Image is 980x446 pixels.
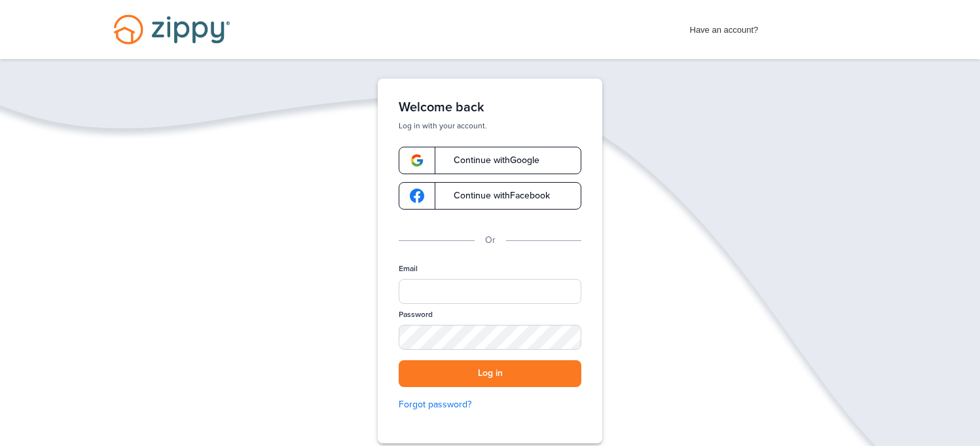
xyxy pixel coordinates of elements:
span: Continue with Google [441,156,539,165]
h1: Welcome back [399,100,581,115]
p: Log in with your account. [399,121,581,131]
a: google-logoContinue withFacebook [399,182,581,210]
label: Email [399,263,418,274]
a: Forgot password? [399,398,581,412]
label: Password [399,309,433,320]
img: google-logo [410,189,424,203]
img: google-logo [410,153,424,168]
button: Log in [399,360,581,387]
input: Password [399,325,581,350]
span: Have an account? [690,16,759,37]
input: Email [399,279,581,304]
p: Or [485,233,496,248]
span: Continue with Facebook [441,191,550,200]
a: google-logoContinue withGoogle [399,147,581,174]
